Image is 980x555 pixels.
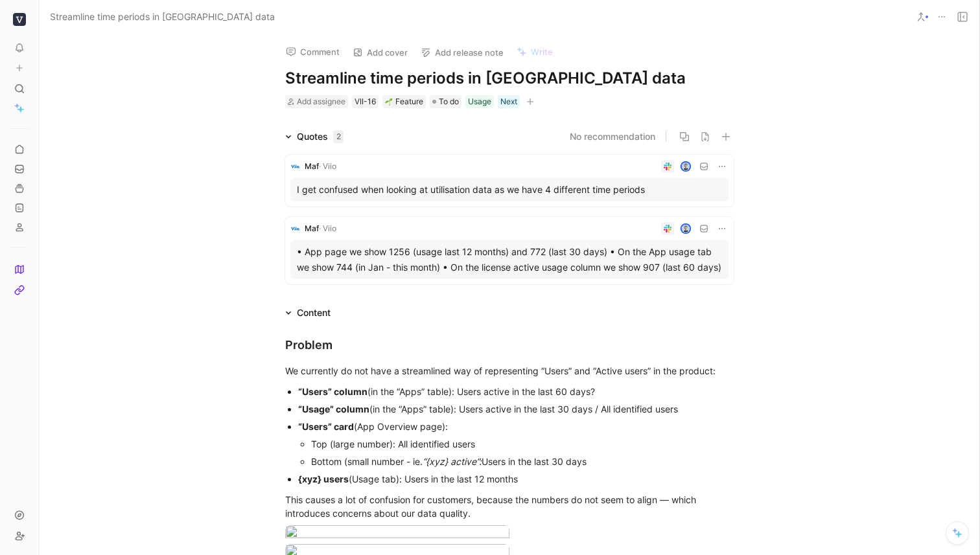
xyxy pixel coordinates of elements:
span: To do [439,95,459,108]
strong: {xyz} users [298,473,349,484]
h1: Streamline time periods in [GEOGRAPHIC_DATA] data [285,68,734,89]
div: (Usage tab): Users in the last 12 months [298,472,734,486]
div: Usage [468,95,491,108]
span: Streamline time periods in [GEOGRAPHIC_DATA] data [50,9,275,25]
span: Maf [305,223,319,233]
strong: “Usage” column [298,403,369,414]
div: • App page we show 1256 (usage last 12 months) and 772 (last 30 days) • On the App usage tab we s... [297,244,722,275]
div: (App Overview page): [298,420,734,433]
div: Feature [385,95,423,108]
img: logo [290,223,301,234]
div: Content [280,305,336,321]
div: Problem [285,336,734,354]
img: 🌱 [385,98,393,106]
div: Content [297,305,331,321]
div: Quotes2 [280,129,349,144]
button: Viio [10,10,29,28]
strong: “Users” column [298,386,367,397]
div: Quotes [297,129,344,144]
div: I get confused when looking at utilisation data as we have 4 different time periods [297,182,722,198]
div: 2 [333,130,344,143]
img: Viio [13,13,26,26]
div: (in the “Apps” table): Users active in the last 60 days? [298,385,734,398]
em: “{xyz} active”: [423,456,482,467]
button: No recommendation [570,129,655,144]
div: This causes a lot of confusion for customers, because the numbers do not seem to align — which in... [285,493,734,520]
div: 🌱Feature [382,95,426,108]
div: We currently do not have a streamlined way of representing “Users” and “Active users” in the prod... [285,364,734,378]
button: Write [511,43,559,61]
img: CleanShot 2025-06-03 at 12.21.14@2x.png [285,525,509,543]
button: Comment [280,43,345,61]
div: Top (large number): All identified users [311,437,734,451]
img: avatar [682,163,690,171]
span: · Viio [319,223,336,233]
div: To do [430,95,461,108]
div: (in the “Apps” table): Users active in the last 30 days / All identified users [298,402,734,416]
button: Add cover [347,43,414,62]
div: Next [500,95,517,108]
span: Maf [305,161,319,171]
span: Write [531,46,553,58]
div: VII-16 [355,95,376,108]
span: · Viio [319,161,336,171]
img: avatar [682,225,690,233]
strong: “Users” card [298,421,354,432]
button: Add release note [415,43,509,62]
span: Add assignee [297,96,345,106]
div: Bottom (small number - ie. Users in the last 30 days [311,455,734,468]
img: logo [290,161,301,172]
